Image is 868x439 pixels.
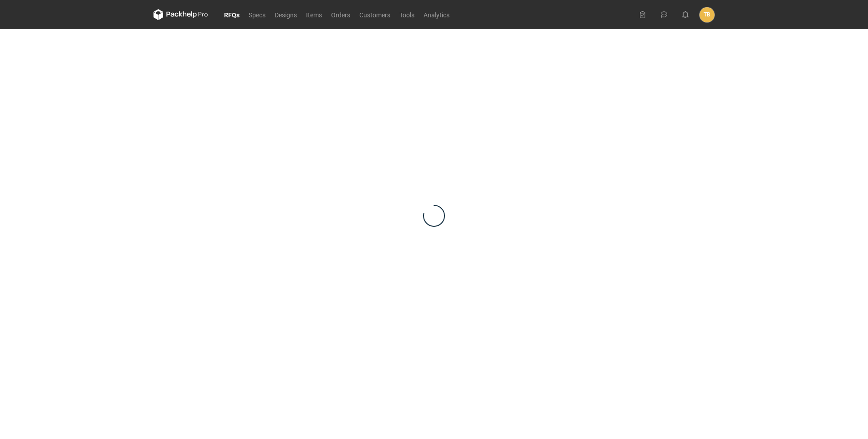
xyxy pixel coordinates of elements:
button: TB [700,7,715,22]
a: Items [301,9,327,20]
div: Tim Bastl [700,7,715,22]
a: RFQs [220,9,244,20]
a: Specs [244,9,270,20]
svg: Packhelp Pro [153,9,208,20]
a: Orders [327,9,355,20]
a: Designs [270,9,301,20]
a: Customers [355,9,395,20]
a: Tools [395,9,419,20]
a: Analytics [419,9,454,20]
